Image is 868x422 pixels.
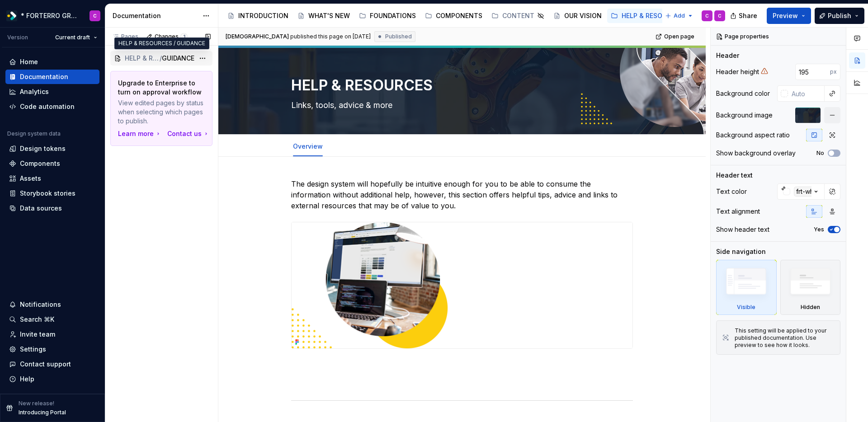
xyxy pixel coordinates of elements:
[436,11,482,20] div: COMPONENTS
[118,98,205,126] p: View edited pages by status when selecting which pages to publish.
[5,312,99,327] button: Search ⌘K
[488,9,548,23] a: CONTENT
[20,330,55,339] div: Invite team
[674,12,685,19] span: Add
[20,87,49,96] div: Analytics
[705,12,709,19] div: C
[662,9,696,22] button: Add
[291,178,633,211] p: The design system will hopefully be intuitive enough for you to be able to consume the informatio...
[737,304,755,311] div: Visible
[816,150,824,157] label: No
[226,33,289,40] span: [DEMOGRAPHIC_DATA]
[113,11,198,20] div: Documentation
[5,201,99,216] a: Data sources
[794,187,838,197] div: frt-white-500
[162,54,194,63] span: GUIDANCE
[773,11,798,20] span: Preview
[716,207,760,216] div: Text alignment
[118,129,162,138] a: Learn more
[20,57,38,66] div: Home
[293,142,323,150] a: Overview
[112,33,138,40] div: Pages
[788,85,825,102] input: Auto
[224,9,292,23] a: INTRODUCTION
[795,64,830,80] input: Auto
[716,51,739,60] div: Header
[110,51,212,66] a: HELP & RESOURCES/GUIDANCE
[622,11,683,20] div: HELP & RESOURCES
[735,327,835,349] div: This setting will be applied to your published documentation. Use preview to see how it looks.
[20,144,66,153] div: Design tokens
[7,34,28,41] div: Version
[7,130,61,137] div: Design system data
[653,30,698,43] a: Open page
[114,38,209,49] div: HELP & RESOURCES / GUIDANCE
[716,89,770,98] div: Background color
[716,131,790,140] div: Background aspect ratio
[5,70,99,84] a: Documentation
[716,171,753,180] div: Header text
[815,8,864,24] button: Publish
[238,11,288,20] div: INTRODUCTION
[5,372,99,386] button: Help
[726,8,763,24] button: Share
[125,54,160,63] span: HELP & RESOURCES
[20,360,71,369] div: Contact support
[55,34,90,41] span: Current draft
[289,98,631,113] textarea: Links, tools, advice & more
[607,9,687,23] a: HELP & RESOURCES
[6,10,17,21] img: 19b433f1-4eb9-4ddc-9788-ff6ca78edb97.png
[814,226,824,233] label: Yes
[801,304,820,311] div: Hidden
[290,33,371,40] div: published this page on [DATE]
[20,159,60,168] div: Components
[5,55,99,69] a: Home
[767,8,811,24] button: Preview
[20,345,46,354] div: Settings
[5,186,99,201] a: Storybook stories
[5,84,99,99] a: Analytics
[716,149,796,158] div: Show background overlay
[167,129,210,138] a: Contact us
[421,9,486,23] a: COMPONENTS
[5,141,99,156] a: Design tokens
[19,409,66,416] p: Introducing Portal
[5,99,99,114] a: Code automation
[224,7,660,25] div: Page tree
[20,72,68,81] div: Documentation
[5,357,99,371] button: Contact support
[830,68,837,75] p: px
[5,171,99,186] a: Assets
[5,342,99,356] a: Settings
[180,33,188,40] span: 1
[5,327,99,342] a: Invite team
[828,11,851,20] span: Publish
[5,297,99,312] button: Notifications
[716,67,759,76] div: Header height
[155,33,188,40] div: Changes
[20,174,41,183] div: Assets
[370,11,416,20] div: FOUNDATIONS
[780,260,841,315] div: Hidden
[20,204,62,213] div: Data sources
[716,225,769,234] div: Show header text
[716,247,766,256] div: Side navigation
[718,12,722,19] div: C
[289,136,326,155] div: Overview
[5,156,99,171] a: Components
[564,11,602,20] div: OUR VISION
[716,111,773,120] div: Background image
[716,187,747,196] div: Text color
[51,31,101,44] button: Current draft
[20,315,54,324] div: Search ⌘K
[21,11,79,20] div: * FORTERRO GROUP *
[19,400,54,407] p: New release!
[355,9,420,23] a: FOUNDATIONS
[289,75,631,96] textarea: HELP & RESOURCES
[502,11,534,20] div: CONTENT
[20,189,75,198] div: Storybook stories
[716,260,777,315] div: Visible
[292,222,632,348] img: 8afaa965-bb2a-4bc3-a161-ba02c1effdf7.png
[20,102,75,111] div: Code automation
